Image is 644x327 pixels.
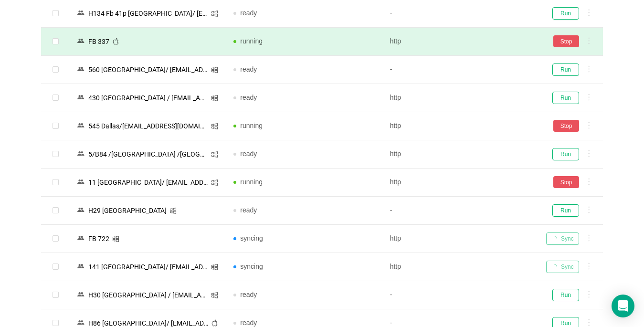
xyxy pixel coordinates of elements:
[85,204,169,217] div: H29 [GEOGRAPHIC_DATA]
[85,7,211,20] div: Н134 Fb 41p [GEOGRAPHIC_DATA]/ [EMAIL_ADDRESS][DOMAIN_NAME] [1]
[382,169,538,197] td: http
[112,38,119,45] i: icon: apple
[85,148,211,160] div: 5/В84 /[GEOGRAPHIC_DATA] /[GEOGRAPHIC_DATA]/ [EMAIL_ADDRESS][DOMAIN_NAME]
[382,281,538,309] td: -
[240,94,257,101] span: ready
[382,253,538,281] td: http
[382,140,538,169] td: http
[211,95,218,102] i: icon: windows
[85,232,112,245] div: FB 722
[552,204,579,217] button: Run
[240,178,263,186] span: running
[240,122,263,129] span: running
[240,263,263,270] span: syncing
[382,112,538,140] td: http
[240,206,257,214] span: ready
[553,176,579,188] button: Stop
[382,84,538,112] td: http
[552,148,579,160] button: Run
[85,261,211,273] div: 141 [GEOGRAPHIC_DATA]/ [EMAIL_ADDRESS][DOMAIN_NAME]
[240,234,263,242] span: syncing
[240,291,257,298] span: ready
[240,65,257,73] span: ready
[382,197,538,225] td: -
[211,66,218,74] i: icon: windows
[211,123,218,130] i: icon: windows
[211,264,218,271] i: icon: windows
[85,289,211,301] div: Н30 [GEOGRAPHIC_DATA] / [EMAIL_ADDRESS][DOMAIN_NAME]
[211,10,218,17] i: icon: windows
[240,9,257,17] span: ready
[552,92,579,104] button: Run
[612,295,634,317] div: Open Intercom Messenger
[552,7,579,20] button: Run
[169,207,177,214] i: icon: windows
[382,225,538,253] td: http
[240,37,263,45] span: running
[552,289,579,301] button: Run
[552,63,579,76] button: Run
[240,150,257,158] span: ready
[112,235,119,243] i: icon: windows
[211,179,218,186] i: icon: windows
[211,151,218,158] i: icon: windows
[85,63,211,76] div: 560 [GEOGRAPHIC_DATA]/ [EMAIL_ADDRESS][DOMAIN_NAME]
[85,120,211,132] div: 545 Dallas/[EMAIL_ADDRESS][DOMAIN_NAME]
[211,292,218,299] i: icon: windows
[553,120,579,132] button: Stop
[85,92,211,104] div: 430 [GEOGRAPHIC_DATA] / [EMAIL_ADDRESS][DOMAIN_NAME]
[553,35,579,47] button: Stop
[85,35,112,48] div: FB 337
[382,28,538,56] td: http
[240,319,257,327] span: ready
[382,56,538,84] td: -
[85,176,211,189] div: 11 [GEOGRAPHIC_DATA]/ [EMAIL_ADDRESS][DOMAIN_NAME]
[211,319,218,327] i: icon: apple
